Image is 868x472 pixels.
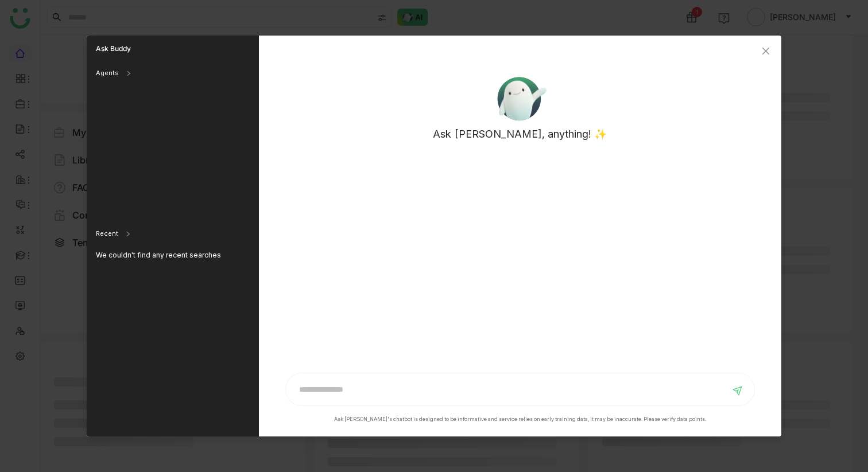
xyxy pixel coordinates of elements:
div: Agents [87,62,259,85]
p: Ask [PERSON_NAME], anything! ✨ [433,126,607,142]
div: Agents [96,68,119,78]
div: We couldn't find any recent searches [87,245,259,266]
div: Recent [96,229,118,239]
button: Close [750,36,781,67]
div: Ask Buddy [87,36,259,62]
div: Ask [PERSON_NAME]'s chatbot is designed to be informative and service relies on early training da... [334,415,706,423]
div: Recent [87,223,259,245]
img: ask-buddy.svg [491,71,549,126]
